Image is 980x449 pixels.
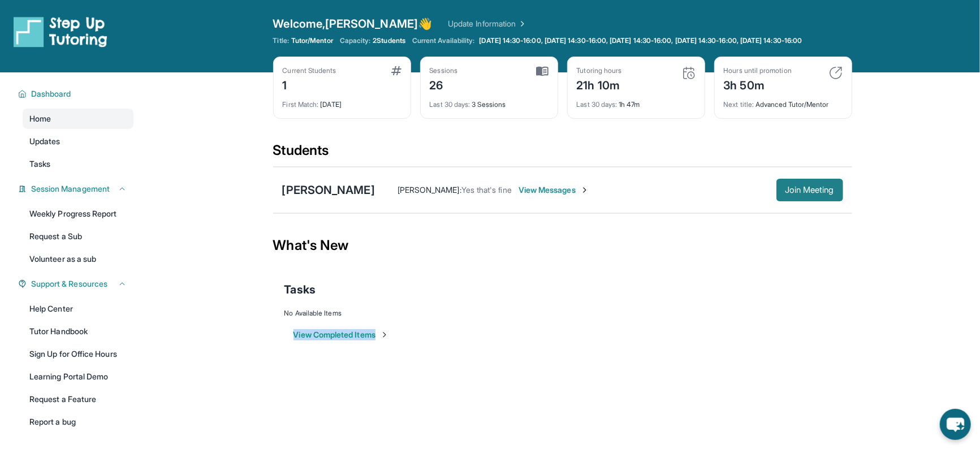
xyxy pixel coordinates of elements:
div: [PERSON_NAME] [282,182,375,198]
span: 2 Students [373,36,405,45]
button: chat-button [940,409,971,440]
span: [DATE] 14:30-16:00, [DATE] 14:30-16:00, [DATE] 14:30-16:00, [DATE] 14:30-16:00, [DATE] 14:30-16:00 [480,36,802,45]
div: 26 [430,75,458,93]
span: Tasks [29,158,50,170]
div: 3 Sessions [430,93,549,109]
div: [DATE] [283,93,402,109]
div: 1h 47m [577,93,696,109]
button: Session Management [27,183,127,195]
span: First Match : [283,100,319,109]
div: Students [273,141,852,166]
a: Request a Feature [23,389,133,409]
span: Tutor/Mentor [291,36,333,45]
div: 1 [283,75,336,93]
img: card [391,66,402,75]
div: What's New [273,221,852,270]
div: 3h 50m [724,75,792,93]
span: Support & Resources [31,278,107,290]
button: Join Meeting [776,179,843,201]
button: View Completed Items [293,329,389,340]
span: Tasks [284,282,316,297]
div: Sessions [430,66,458,75]
a: Home [23,109,133,129]
a: Request a Sub [23,226,133,247]
span: Welcome, [PERSON_NAME] 👋 [273,16,433,32]
span: Home [29,113,51,124]
img: logo [14,16,107,48]
span: Updates [29,136,61,147]
span: Capacity: [340,36,371,45]
button: Dashboard [27,88,127,100]
a: Tutor Handbook [23,321,133,342]
div: Hours until promotion [724,66,792,75]
span: Session Management [31,183,110,195]
div: Current Students [283,66,336,75]
div: Tutoring hours [577,66,622,75]
a: Learning Portal Demo [23,366,133,387]
button: Support & Resources [27,278,127,290]
a: [DATE] 14:30-16:00, [DATE] 14:30-16:00, [DATE] 14:30-16:00, [DATE] 14:30-16:00, [DATE] 14:30-16:00 [477,36,805,45]
div: Advanced Tutor/Mentor [724,93,843,109]
span: Join Meeting [785,187,834,193]
a: Weekly Progress Report [23,204,133,224]
div: No Available Items [284,309,841,318]
img: card [536,66,549,76]
span: Current Availability: [412,36,474,45]
a: Report a bug [23,412,133,432]
img: Chevron-Right [580,185,589,195]
a: Volunteer as a sub [23,249,133,269]
span: Dashboard [31,88,71,100]
img: Chevron Right [516,18,527,29]
div: 21h 10m [577,75,622,93]
img: card [682,66,696,80]
span: Last 30 days : [577,100,618,109]
span: Yes that's fine [461,185,512,195]
span: View Messages [519,184,589,196]
img: card [829,66,843,80]
a: Sign Up for Office Hours [23,344,133,364]
span: Next title : [724,100,754,109]
span: Last 30 days : [430,100,470,109]
a: Update Information [448,18,527,29]
a: Updates [23,131,133,152]
span: Title: [273,36,289,45]
a: Tasks [23,154,133,174]
a: Help Center [23,299,133,319]
span: [PERSON_NAME] : [398,185,461,195]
